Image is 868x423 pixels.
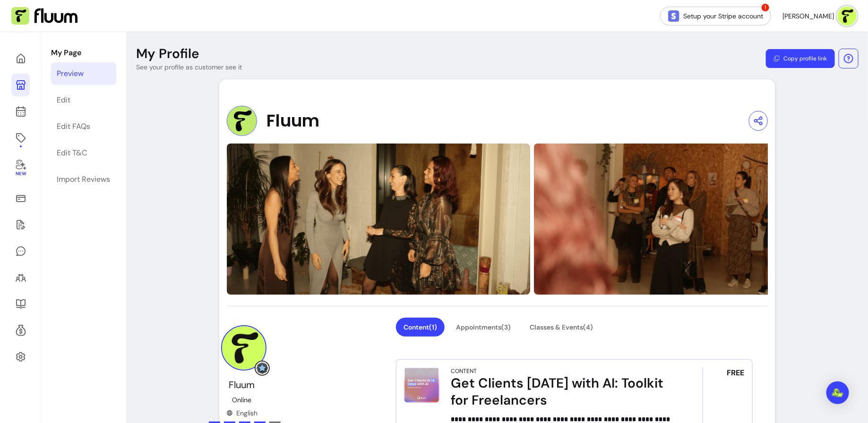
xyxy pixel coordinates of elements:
[838,7,857,25] img: avatar
[51,47,116,59] p: My Page
[266,111,319,130] span: Fluum
[782,11,834,21] span: [PERSON_NAME]
[11,266,30,289] a: Clients
[11,240,30,262] a: My Messages
[136,45,199,62] p: My Profile
[227,144,530,295] img: https://d22cr2pskkweo8.cloudfront.net/7da0f95d-a9ed-4b41-b915-5433de84e032
[11,100,30,123] a: Calendar
[229,379,255,391] span: Fluum
[11,47,30,70] a: Home
[51,89,116,111] a: Edit
[57,121,90,132] div: Edit FAQs
[51,168,116,191] a: Import Reviews
[11,319,30,342] a: Refer & Earn
[11,127,30,149] a: Offerings
[51,142,116,164] a: Edit T&C
[57,147,87,159] div: Edit T&C
[451,367,477,375] div: Content
[396,318,445,337] button: Content(1)
[51,115,116,138] a: Edit FAQs
[232,395,252,405] p: Online
[57,174,110,185] div: Import Reviews
[11,153,30,183] a: New
[15,171,26,177] span: New
[826,381,849,404] div: Open Intercom Messenger
[11,346,30,368] a: Settings
[57,68,84,79] div: Preview
[668,10,679,22] img: Stripe Icon
[782,7,857,25] button: avatar[PERSON_NAME]
[761,3,770,12] span: !
[11,187,30,210] a: Sales
[57,94,70,106] div: Edit
[11,213,30,236] a: Waivers
[451,375,676,409] div: Get Clients [DATE] with AI: Toolkit for Freelancers
[534,144,837,295] img: https://d22cr2pskkweo8.cloudfront.net/bebc8608-c9bb-47e6-9180-4ba40991fc76
[766,49,835,68] button: Copy profile link
[660,7,771,25] a: Setup your Stripe account
[11,293,30,315] a: Resources
[136,62,242,72] p: See your profile as customer see it
[448,318,518,337] button: Appointments(3)
[221,325,266,371] img: Provider image
[404,367,439,403] img: Get Clients in 14 Days with AI: Toolkit for Freelancers
[522,318,601,337] button: Classes & Events(4)
[226,408,258,418] div: English
[51,62,116,85] a: Preview
[11,74,30,96] a: My Page
[227,106,257,136] img: Provider image
[11,7,77,25] img: Fluum Logo
[257,363,268,374] img: Grow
